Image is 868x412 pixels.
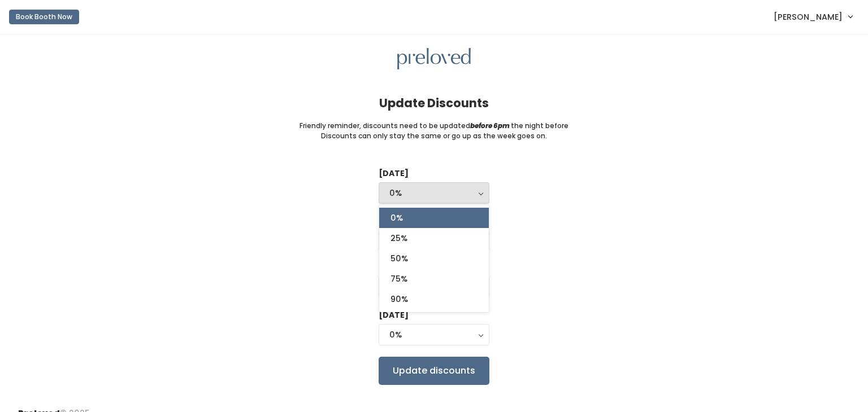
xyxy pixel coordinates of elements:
small: Friendly reminder, discounts need to be updated the night before [300,121,568,131]
span: 50% [390,252,408,265]
span: 0% [390,212,403,224]
label: [DATE] [379,309,409,321]
a: [PERSON_NAME] [762,5,863,29]
span: 25% [390,232,407,244]
div: 0% [389,187,479,199]
input: Update discounts [379,357,489,385]
label: [DATE] [379,168,409,179]
img: preloved logo [397,48,471,70]
span: [PERSON_NAME] [774,11,843,23]
a: Book Booth Now [9,5,79,29]
button: 0% [379,182,489,204]
small: Discounts can only stay the same or go up as the week goes on. [321,131,547,141]
div: 0% [389,328,479,341]
button: Book Booth Now [9,10,79,24]
i: before 6pm [470,121,510,130]
h4: Update Discounts [379,97,489,109]
span: 90% [390,293,408,305]
span: 75% [390,273,407,285]
button: 0% [379,324,489,345]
